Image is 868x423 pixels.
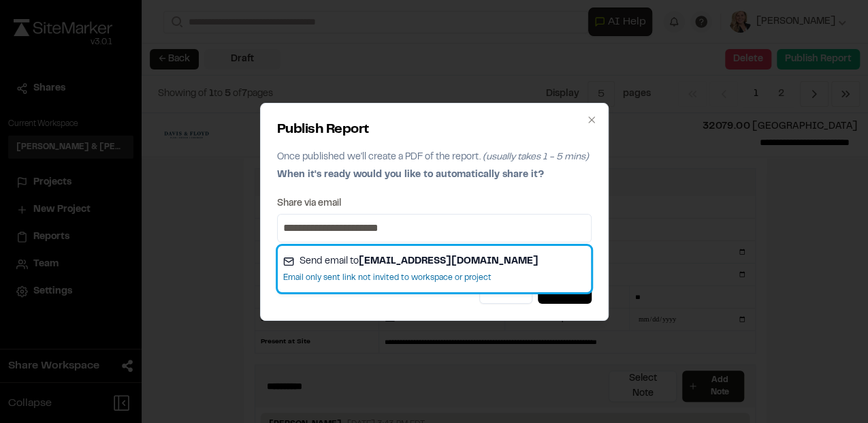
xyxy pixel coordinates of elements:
[277,120,592,140] h2: Publish Report
[278,246,591,292] div: Suggestions
[277,171,544,179] span: When it's ready would you like to automatically share it?
[283,272,585,284] p: Email only sent link not invited to workspace or project
[359,257,539,266] strong: [EMAIL_ADDRESS][DOMAIN_NAME]
[277,199,341,208] label: Share via email
[278,251,591,287] div: Send email to[EMAIL_ADDRESS][DOMAIN_NAME]Email only sent link not invited to workspace or project
[300,254,539,269] span: Send email to
[483,153,589,161] span: (usually takes 1 - 5 mins)
[277,150,592,165] p: Once published we'll create a PDF of the report.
